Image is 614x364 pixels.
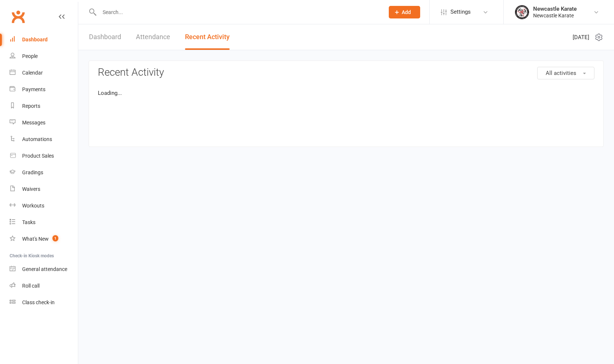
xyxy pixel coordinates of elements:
div: What's New [22,236,49,242]
div: Tasks [22,219,35,225]
img: thumb_image1757378539.png [515,5,529,20]
div: Newcastle Karate [533,6,577,12]
a: Waivers [10,181,78,198]
span: Settings [450,4,471,20]
a: Dashboard [89,24,121,50]
button: Add [389,6,420,18]
button: All activities [537,67,594,79]
span: [DATE] [573,33,589,42]
div: Class check-in [22,299,55,305]
div: Payments [22,86,45,92]
span: All activities [546,70,576,76]
a: Calendar [10,65,78,81]
h3: Recent Activity [98,67,594,78]
div: Product Sales [22,153,54,159]
a: Dashboard [10,31,78,48]
a: Workouts [10,198,78,214]
a: Automations [10,131,78,148]
div: Waivers [22,186,40,192]
div: Messages [22,120,45,126]
a: Tasks [10,214,78,231]
a: Recent Activity [185,24,230,50]
a: Clubworx [9,7,27,26]
div: Calendar [22,70,43,76]
div: Automations [22,136,52,142]
div: Dashboard [22,37,48,42]
input: Search... [97,7,379,17]
a: Gradings [10,164,78,181]
div: General attendance [22,266,67,272]
div: Gradings [22,169,43,175]
a: Product Sales [10,148,78,164]
a: What's New1 [10,231,78,247]
a: Roll call [10,278,78,294]
span: Add [402,9,411,15]
a: Payments [10,81,78,98]
span: 1 [52,235,58,241]
div: Roll call [22,283,40,289]
a: Reports [10,98,78,114]
div: Workouts [22,203,44,209]
a: Class kiosk mode [10,294,78,311]
a: People [10,48,78,65]
div: Reports [22,103,40,109]
a: Attendance [136,24,170,50]
div: People [22,53,38,59]
a: General attendance kiosk mode [10,261,78,278]
p: Loading... [98,89,594,97]
a: Messages [10,114,78,131]
div: Newcastle Karate [533,12,577,19]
